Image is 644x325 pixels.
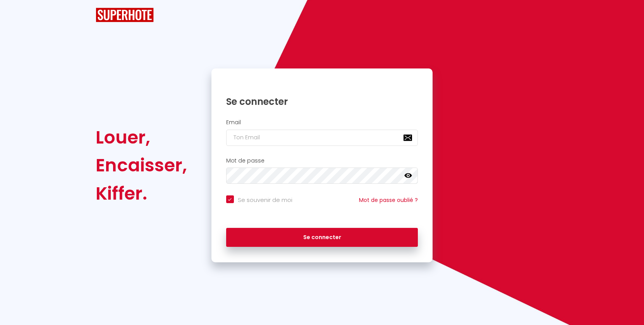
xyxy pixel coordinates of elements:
a: Mot de passe oublié ? [359,196,418,204]
img: SuperHote logo [96,8,154,22]
iframe: LiveChat chat widget [611,292,644,325]
h1: Se connecter [226,96,418,108]
div: Kiffer. [96,180,187,207]
button: Se connecter [226,228,418,247]
div: Encaisser, [96,151,187,179]
div: Louer, [96,123,187,151]
input: Ton Email [226,130,418,146]
h2: Email [226,119,418,126]
h2: Mot de passe [226,157,418,164]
